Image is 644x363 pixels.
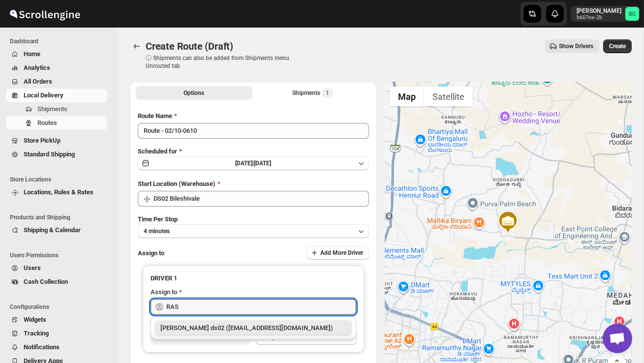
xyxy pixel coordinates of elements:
[24,78,52,85] span: All Orders
[24,188,93,196] span: Locations, Rules & Rates
[8,1,82,26] img: ScrollEngine
[24,226,81,234] span: Shipping & Calendar
[24,137,61,144] span: Store PickUp
[6,185,107,199] button: Locations, Rules & Rates
[146,54,301,70] p: ⓘ Shipments can also be added from Shipments menu Unrouted tab
[153,191,369,207] input: Search location
[24,50,40,58] span: Home
[577,7,621,15] p: [PERSON_NAME]
[545,39,599,53] button: Show Drivers
[254,86,371,100] button: Selected Shipments
[151,320,356,336] li: Rashidul ds02 (vaseno4694@minduls.com)
[24,278,68,285] span: Cash Collection
[138,123,369,139] input: Eg: Bengaluru Route
[603,39,632,53] button: Create
[37,119,57,126] span: Routes
[24,343,60,351] span: Notifications
[130,39,144,53] button: Routes
[138,249,164,257] span: Assign to
[6,275,107,289] button: Cash Collection
[254,160,272,167] span: [DATE]
[138,148,177,155] span: Scheduled for
[146,40,233,52] span: Create Route (Draft)
[10,251,111,259] span: Users Permissions
[424,87,473,106] button: Show satellite imagery
[138,224,369,238] button: 4 minutes
[571,6,640,22] button: User menu
[559,42,593,50] span: Show Drivers
[6,340,107,354] button: Notifications
[24,91,63,99] span: Local Delivery
[236,160,254,167] span: [DATE] |
[6,116,107,130] button: Routes
[320,249,363,257] span: Add More Driver
[24,316,46,323] span: Widgets
[10,303,111,311] span: Configurations
[10,213,111,221] span: Products and Shipping
[6,223,107,237] button: Shipping & Calendar
[6,102,107,116] button: Shipments
[6,75,107,89] button: All Orders
[144,227,170,235] span: 4 minutes
[24,330,49,337] span: Tracking
[184,89,205,97] span: Options
[10,37,111,45] span: Dashboard
[37,105,67,113] span: Shipments
[166,299,356,315] input: Search assignee
[629,11,636,17] text: SC
[6,327,107,340] button: Tracking
[136,86,252,100] button: All Route Options
[138,156,369,170] button: [DATE]|[DATE]
[151,287,177,297] div: Assign to
[138,215,178,223] span: Time Per Stop
[307,246,369,260] button: Add More Driver
[138,180,215,187] span: Start Location (Warehouse)
[6,313,107,327] button: Widgets
[603,324,632,353] div: Open chat
[625,7,639,21] span: Sanjay chetri
[24,151,75,158] span: Standard Shipping
[6,61,107,75] button: Analytics
[390,87,424,106] button: Show street map
[292,88,333,98] div: Shipments
[326,89,329,97] span: 1
[6,261,107,275] button: Users
[24,264,41,272] span: Users
[609,42,626,50] span: Create
[577,15,621,21] p: b607ea-2b
[138,112,172,120] span: Route Name
[151,273,356,283] h3: DRIVER 1
[10,176,111,183] span: Store Locations
[24,64,50,71] span: Analytics
[6,47,107,61] button: Home
[160,323,346,333] div: [PERSON_NAME] ds02 ([EMAIL_ADDRESS][DOMAIN_NAME])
